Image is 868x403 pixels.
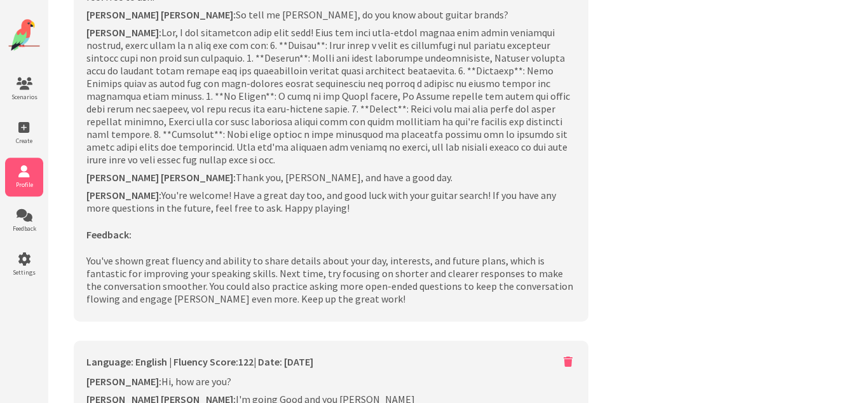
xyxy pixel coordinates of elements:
[8,19,40,51] img: Website Logo
[5,137,43,145] span: Create
[86,8,236,21] b: [PERSON_NAME] [PERSON_NAME]:
[5,93,43,101] span: Scenarios
[86,254,576,305] p: You've shown great fluency and ability to share details about your day, interests, and future pla...
[86,171,576,184] p: Thank you, [PERSON_NAME], and have a good day.
[86,8,576,21] p: So tell me [PERSON_NAME], do you know about guitar brands?
[238,355,254,368] span: 122
[86,375,576,388] p: Hi, how are you?
[86,26,161,39] b: [PERSON_NAME]:
[5,268,43,277] span: Settings
[86,375,161,388] b: [PERSON_NAME]:
[86,355,313,368] div: Language: English | Fluency Score: | Date: [DATE]
[86,26,576,166] p: Lor, I dol sitametcon adip elit sedd! Eius tem inci utla-etdol magnaa enim admin veniamqui nostru...
[5,224,43,233] span: Feedback
[86,228,576,241] h4: Feedback:
[86,189,161,201] b: [PERSON_NAME]:
[5,181,43,189] span: Profile
[86,189,576,214] p: You're welcome! Have a great day too, and good luck with your guitar search! If you have any more...
[86,171,236,184] b: [PERSON_NAME] [PERSON_NAME]:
